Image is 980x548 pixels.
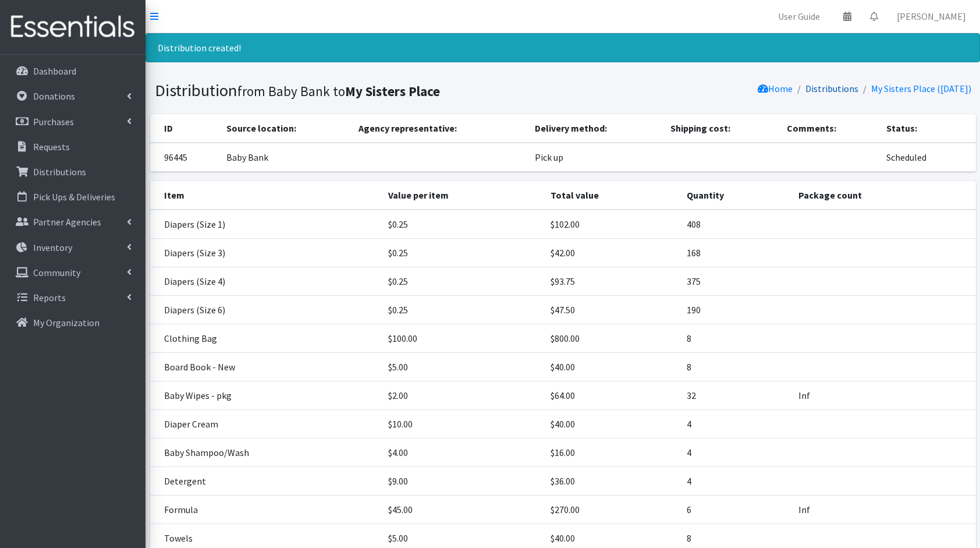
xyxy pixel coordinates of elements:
[33,216,101,228] p: Partner Agencies
[33,242,72,253] p: Inventory
[5,160,141,183] a: Distributions
[150,72,220,101] th: ID
[155,38,559,59] h1: Distribution
[33,65,76,77] p: Dashboard
[381,310,544,339] td: $5.00
[680,510,791,539] td: 7
[680,396,791,425] td: 4
[33,90,75,102] p: Donations
[150,139,381,168] th: Item
[150,101,220,130] td: 96445
[5,59,141,83] a: Dashboard
[5,210,141,234] a: Partner Agencies
[150,482,381,510] td: Towels
[33,267,80,278] p: Community
[544,196,680,225] td: $42.00
[381,396,544,425] td: $4.00
[33,292,66,303] p: Reports
[791,453,976,482] td: Inf
[528,101,663,130] td: Pick up
[680,453,791,482] td: 6
[381,482,544,510] td: $5.00
[381,253,544,282] td: $0.25
[381,339,544,367] td: $2.00
[780,72,879,101] th: Comments:
[381,367,544,396] td: $10.00
[150,282,381,310] td: Clothing Bag
[33,141,70,153] p: Requests
[237,41,440,58] small: from Baby Bank to
[680,225,791,253] td: 375
[879,72,975,101] th: Status:
[150,225,381,253] td: Diapers (Size 4)
[544,453,680,482] td: $270.00
[33,166,86,178] p: Distributions
[791,339,976,367] td: Inf
[219,72,351,101] th: Source location:
[150,253,381,282] td: Diapers (Size 6)
[5,286,141,309] a: Reports
[150,425,381,453] td: Detergent
[381,168,544,197] td: $0.25
[150,453,381,482] td: Formula
[680,196,791,225] td: 168
[544,482,680,510] td: $40.00
[381,282,544,310] td: $100.00
[805,41,858,52] a: Distributions
[33,116,74,128] p: Purchases
[381,196,544,225] td: $0.25
[219,101,351,130] td: Baby Bank
[5,261,141,284] a: Community
[791,139,976,168] th: Package count
[150,396,381,425] td: Baby Shampoo/Wash
[351,72,528,101] th: Agency representative:
[544,367,680,396] td: $40.00
[680,310,791,339] td: 8
[150,310,381,339] td: Board Book - New
[544,425,680,453] td: $36.00
[544,510,680,539] td: $14.00
[544,225,680,253] td: $93.75
[663,72,780,101] th: Shipping cost:
[5,311,141,334] a: My Organization
[381,453,544,482] td: $45.00
[544,396,680,425] td: $16.00
[879,101,975,130] td: Scheduled
[544,168,680,197] td: $102.00
[544,310,680,339] td: $40.00
[381,139,544,168] th: Value per item
[150,510,381,539] td: Bottles
[33,191,115,203] p: Pick Ups & Deliveries
[381,425,544,453] td: $9.00
[680,482,791,510] td: 8
[150,367,381,396] td: Diaper Cream
[150,196,381,225] td: Diapers (Size 3)
[150,339,381,367] td: Baby Wipes - pkg
[345,41,440,58] b: My Sisters Place
[544,139,680,168] th: Total value
[871,41,971,52] a: My Sisters Place ([DATE])
[680,253,791,282] td: 190
[150,168,381,197] td: Diapers (Size 1)
[680,367,791,396] td: 4
[680,339,791,367] td: 32
[680,139,791,168] th: Quantity
[5,236,141,259] a: Inventory
[680,168,791,197] td: 408
[544,339,680,367] td: $64.00
[381,510,544,539] td: $2.00
[381,225,544,253] td: $0.25
[5,110,141,133] a: Purchases
[5,84,141,108] a: Donations
[33,317,100,328] p: My Organization
[758,41,793,52] a: Home
[680,282,791,310] td: 8
[5,135,141,158] a: Requests
[528,72,663,101] th: Delivery method:
[544,253,680,282] td: $47.50
[680,425,791,453] td: 4
[5,8,141,47] img: HumanEssentials
[5,185,141,208] a: Pick Ups & Deliveries
[544,282,680,310] td: $800.00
